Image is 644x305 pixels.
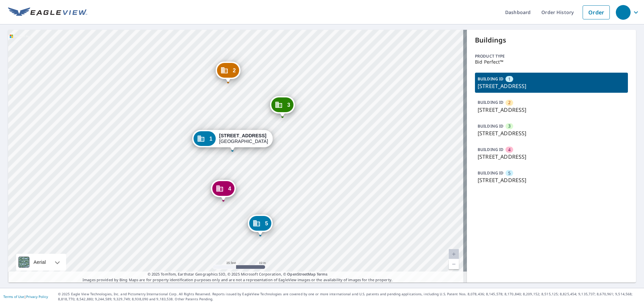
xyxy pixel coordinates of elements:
[478,170,503,176] p: BUILDING ID
[508,147,511,153] span: 4
[3,295,48,299] p: |
[219,133,266,138] strong: [STREET_ADDRESS]
[270,96,295,117] div: Dropped pin, building 3, Commercial property, 325 Electric Ave East Pittsburgh, PA 15112
[192,130,273,151] div: Dropped pin, building 1, Commercial property, 325 Electric Ave East Pittsburgh, PA 15112
[478,123,503,129] p: BUILDING ID
[478,153,625,161] p: [STREET_ADDRESS]
[478,176,625,184] p: [STREET_ADDRESS]
[449,259,459,269] a: Current Level 20, Zoom Out
[248,215,273,235] div: Dropped pin, building 5, Commercial property, 325 Electric Ave East Pittsburgh, PA 15112
[478,82,625,90] p: [STREET_ADDRESS]
[475,53,628,59] p: Product type
[478,76,503,82] p: BUILDING ID
[475,35,628,45] p: Buildings
[583,5,610,19] a: Order
[478,129,625,137] p: [STREET_ADDRESS]
[32,254,48,271] div: Aerial
[209,136,212,141] span: 1
[317,272,328,277] a: Terms
[287,272,315,277] a: OpenStreetMap
[475,59,628,65] p: Bid Perfect™
[216,62,240,82] div: Dropped pin, building 2, Commercial property, 325 Electric Ave East Pittsburgh, PA 15112
[265,221,268,226] span: 5
[228,186,231,191] span: 4
[508,99,511,106] span: 2
[449,249,459,259] a: Current Level 20, Zoom In Disabled
[16,254,66,271] div: Aerial
[211,180,236,201] div: Dropped pin, building 4, Commercial property, 325 Electric Ave East Pittsburgh, PA 15112
[287,102,290,107] span: 3
[233,68,236,73] span: 2
[26,294,48,299] a: Privacy Policy
[8,272,467,283] p: Images provided by Bing Maps are for property identification purposes only and are not a represen...
[148,272,328,277] span: © 2025 TomTom, Earthstar Geographics SIO, © 2025 Microsoft Corporation, ©
[58,292,641,302] p: © 2025 Eagle View Technologies, Inc. and Pictometry International Corp. All Rights Reserved. Repo...
[8,7,87,17] img: EV Logo
[508,170,511,176] span: 5
[3,294,24,299] a: Terms of Use
[478,99,503,105] p: BUILDING ID
[478,106,625,114] p: [STREET_ADDRESS]
[219,133,268,144] div: [GEOGRAPHIC_DATA]
[478,147,503,152] p: BUILDING ID
[508,76,511,82] span: 1
[508,123,511,129] span: 3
